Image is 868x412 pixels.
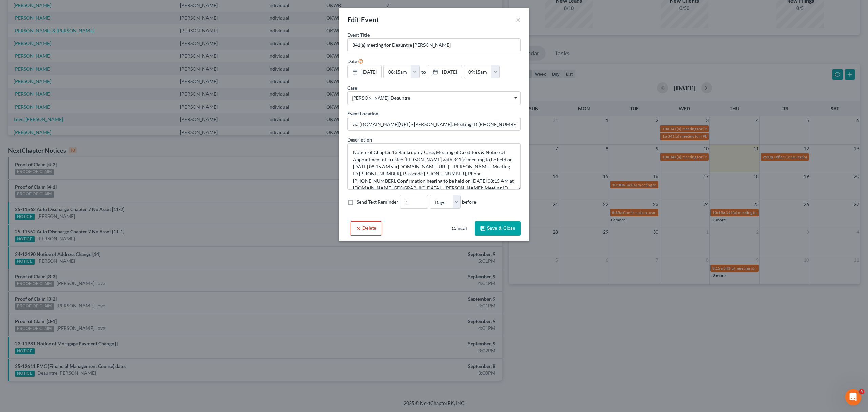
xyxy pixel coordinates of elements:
[347,16,379,24] span: Edit Event
[350,221,382,236] button: Delete
[348,117,520,130] input: Enter location...
[475,221,521,236] button: Save & Close
[400,195,428,208] input: --
[347,110,378,117] label: Event Location
[348,39,520,52] input: Enter event name...
[352,95,516,102] span: [PERSON_NAME], Deauntre
[347,136,372,143] label: Description
[516,16,521,24] button: ×
[446,222,472,236] button: Cancel
[421,68,426,75] label: to
[347,91,521,105] span: Select box activate
[347,58,357,65] label: Date
[464,65,491,78] input: -- : --
[347,32,370,38] span: Event Title
[859,389,864,394] span: 4
[348,65,381,78] a: [DATE]
[347,84,357,91] label: Case
[428,65,462,78] a: [DATE]
[384,65,411,78] input: -- : --
[462,199,476,205] span: before
[357,199,398,205] label: Send Text Reminder
[845,389,861,405] iframe: Intercom live chat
